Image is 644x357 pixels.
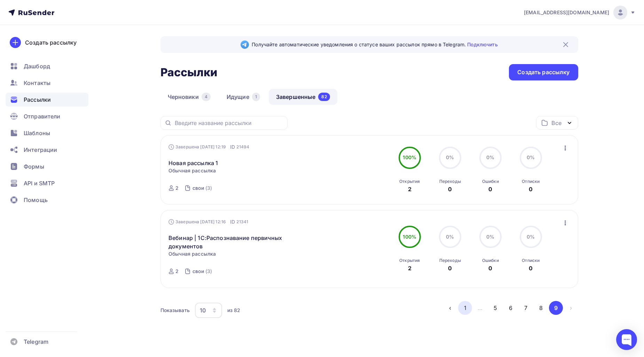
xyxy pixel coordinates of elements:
div: 2 [175,185,179,192]
span: ID [230,218,235,225]
div: (3) [205,268,212,275]
span: Обычная рассылка [168,167,216,174]
span: Рассылки [24,95,51,104]
div: 0 [488,264,492,272]
ul: Pagination [443,301,578,315]
div: свои [193,268,204,275]
div: 10 [200,306,206,315]
div: 0 [529,185,533,193]
button: Go to page 7 [519,301,533,315]
a: Рассылки [6,93,88,107]
div: Показывать [160,307,190,314]
span: 21494 [236,143,249,150]
span: Контакты [24,79,50,87]
span: 0% [527,154,535,160]
a: Вебинар | 1С:Распознавание первичных документов [168,234,288,250]
span: Шаблоны [24,129,50,137]
div: Создать рассылку [517,68,570,76]
h2: Рассылки [160,65,218,79]
a: Контакты [6,76,88,90]
div: Отписки [522,179,540,184]
span: 0% [527,234,535,240]
span: Интеграции [24,146,57,154]
button: Go to page 5 [488,301,502,315]
span: [EMAIL_ADDRESS][DOMAIN_NAME] [524,9,609,16]
span: ID [230,143,235,150]
a: Шаблоны [6,126,88,140]
span: Отправители [24,112,61,121]
div: 0 [488,185,492,193]
a: Дашборд [6,59,88,73]
div: Завершена [DATE] 12:19 [168,143,249,150]
a: Формы [6,160,88,173]
a: Черновики4 [160,89,218,105]
div: (3) [205,185,212,192]
span: 0% [446,154,454,160]
div: 82 [318,93,330,101]
a: Новая рассылка 1 [168,159,218,167]
a: Завершенные82 [269,89,337,105]
div: 2 [175,268,179,275]
span: 0% [486,154,494,160]
span: Получайте автоматические уведомления о статусе ваших рассылок прямо в Telegram. [252,41,497,48]
div: Отписки [522,258,540,263]
a: свои (3) [192,266,213,277]
span: Обычная рассылка [168,250,216,257]
span: Telegram [24,337,48,346]
span: Формы [24,162,44,171]
button: 10 [195,302,222,318]
button: Go to page 1 [458,301,472,315]
div: из 82 [227,307,241,314]
span: 0% [446,234,454,240]
button: Go to page 9 [549,301,563,315]
span: API и SMTP [24,179,55,187]
span: 100% [403,234,416,240]
div: 4 [202,93,211,101]
a: Подключить [467,41,497,47]
div: Ошибки [482,258,499,263]
a: свои (3) [192,183,213,194]
div: Переходы [439,179,461,184]
button: Go to page 8 [534,301,548,315]
div: свои [193,185,204,192]
div: 0 [448,185,452,193]
img: Telegram [241,40,249,49]
span: 0% [486,234,494,240]
span: 21341 [236,218,248,225]
a: Идущие1 [219,89,267,105]
span: 100% [403,154,416,160]
button: Go to page 6 [504,301,518,315]
div: Все [551,119,561,127]
div: 2 [408,264,411,272]
div: 0 [529,264,533,272]
div: 0 [448,264,452,272]
div: Переходы [439,258,461,263]
div: Завершена [DATE] 12:16 [168,218,248,225]
div: Открытия [399,258,420,263]
a: Отправители [6,109,88,123]
div: Ошибки [482,179,499,184]
span: Дашборд [24,62,50,70]
div: 2 [408,185,411,193]
div: Создать рассылку [25,38,77,47]
div: Открытия [399,179,420,184]
button: Go to previous page [443,301,457,315]
span: Помощь [24,196,48,204]
button: Все [536,116,578,130]
input: Введите название рассылки [175,119,283,127]
div: 1 [252,93,260,101]
a: [EMAIL_ADDRESS][DOMAIN_NAME] [524,6,636,20]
